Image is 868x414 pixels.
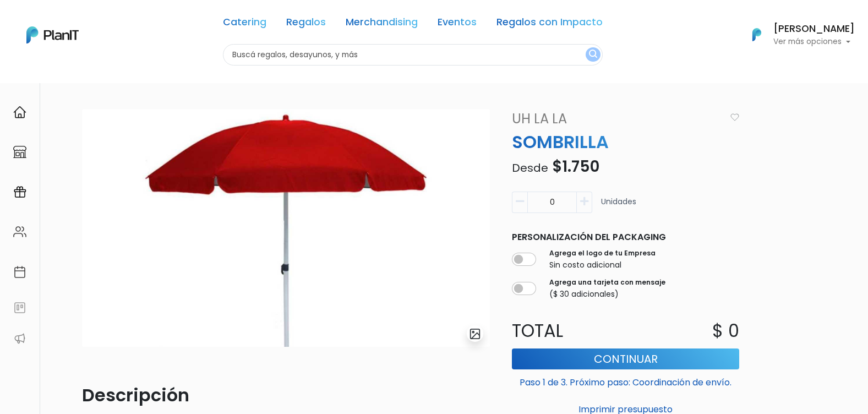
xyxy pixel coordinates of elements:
[496,18,603,31] a: Regalos con Impacto
[26,26,79,43] img: PlanIt Logo
[512,231,739,244] p: Personalización del packaging
[549,248,656,258] label: Agrega el logo de tu Empresa
[469,328,482,340] img: gallery-light
[512,348,739,369] button: Continuar
[601,196,636,217] p: Unidades
[549,277,665,287] label: Agrega una tarjeta con mensaje
[13,301,26,314] img: feedback-78b5a0c8f98aac82b08bfc38622c3050aee476f2c9584af64705fc4e61158814.svg
[589,50,597,60] img: search_button-432b6d5273f82d61273b3651a40e1bd1b912527efae98b1b7a1b2c0702e16a8d.svg
[712,318,739,344] p: $ 0
[512,372,739,389] p: Paso 1 de 3. Próximo paso: Coordinación de envío.
[286,18,326,31] a: Regalos
[738,20,855,49] button: PlanIt Logo [PERSON_NAME] Ver más opciones
[552,156,599,177] span: $1.750
[438,18,477,31] a: Eventos
[505,318,626,344] p: Total
[82,109,490,347] img: WhatsApp_Image_2023-10-16_at_20.14.41.jpeg
[82,382,490,408] p: Descripción
[13,186,26,199] img: campaigns-02234683943229c281be62815700db0a1741e53638e28bf9629b52c665b00959.svg
[745,23,769,47] img: PlanIt Logo
[223,44,603,66] input: Buscá regalos, desayunos, y más
[13,332,26,345] img: partners-52edf745621dab592f3b2c58e3bca9d71375a7ef29c3b500c9f145b62cc070d4.svg
[13,265,26,279] img: calendar-87d922413cdce8b2cf7b7f5f62616a5cf9e4887200fb71536465627b3292af00.svg
[346,18,418,31] a: Merchandising
[13,225,26,238] img: people-662611757002400ad9ed0e3c099ab2801c6687ba6c219adb57efc949bc21e19d.svg
[13,145,26,159] img: marketplace-4ceaa7011d94191e9ded77b95e3339b90024bf715f7c57f8cf31f2d8c509eaba.svg
[773,38,855,46] p: Ver más opciones
[505,109,726,129] a: Uh La La
[13,106,26,119] img: home-e721727adea9d79c4d83392d1f703f7f8bce08238fde08b1acbfd93340b81755.svg
[505,129,746,155] p: SOMBRILLA
[512,160,548,176] span: Desde
[549,288,665,300] p: ($ 30 adicionales)
[223,18,266,31] a: Catering
[730,113,739,121] img: heart_icon
[773,24,855,34] h6: [PERSON_NAME]
[549,259,656,271] p: Sin costo adicional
